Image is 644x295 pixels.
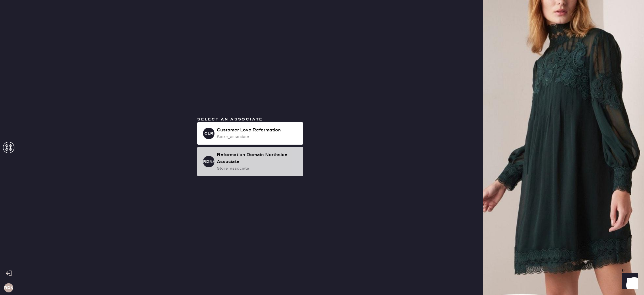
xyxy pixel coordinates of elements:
[204,131,213,135] h3: CLR
[217,134,298,140] div: store_associate
[197,117,263,122] span: Select an associate
[203,160,214,164] h3: RDNA
[217,165,298,172] div: store_associate
[4,286,13,290] h3: RDNA
[217,127,298,134] div: Customer Love Reformation
[617,269,641,294] iframe: Front Chat
[217,152,298,165] div: Reformation Domain Northside Associate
